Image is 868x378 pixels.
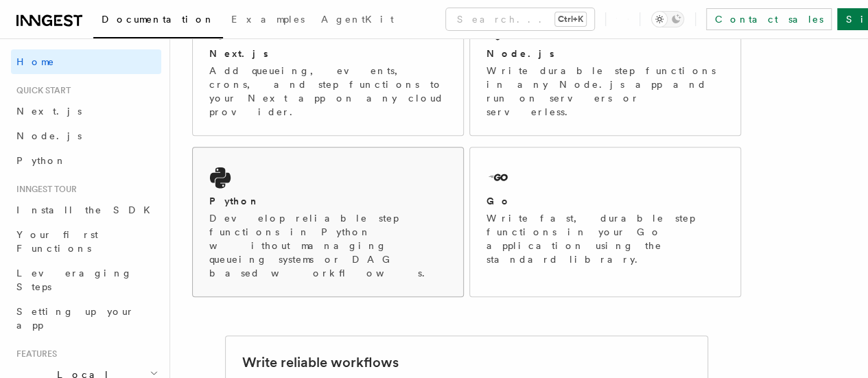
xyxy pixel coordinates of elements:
[209,64,447,119] p: Add queueing, events, crons, and step functions to your Next app on any cloud provider.
[242,353,399,372] h2: Write reliable workflows
[11,184,77,195] span: Inngest tour
[11,49,161,74] a: Home
[11,222,161,261] a: Your first Functions
[555,12,586,26] kbd: Ctrl+K
[446,8,594,30] button: Search...Ctrl+K
[11,85,71,96] span: Quick start
[231,14,305,25] span: Examples
[11,99,161,123] a: Next.js
[651,11,684,27] button: Toggle dark mode
[223,4,313,37] a: Examples
[313,4,402,37] a: AgentKit
[16,229,98,254] span: Your first Functions
[192,147,464,297] a: PythonDevelop reliable step functions in Python without managing queueing systems or DAG based wo...
[486,64,724,119] p: Write durable step functions in any Node.js app and run on servers or serverless.
[209,194,260,208] h2: Python
[486,211,724,266] p: Write fast, durable step functions in your Go application using the standard library.
[706,8,832,30] a: Contact sales
[16,204,159,215] span: Install the SDK
[11,123,161,148] a: Node.js
[16,55,55,69] span: Home
[209,211,447,280] p: Develop reliable step functions in Python without managing queueing systems or DAG based workflows.
[11,299,161,338] a: Setting up your app
[486,47,554,60] h2: Node.js
[11,349,57,359] span: Features
[16,268,132,292] span: Leveraging Steps
[93,4,223,38] a: Documentation
[209,47,268,60] h2: Next.js
[16,155,67,166] span: Python
[469,147,741,297] a: GoWrite fast, durable step functions in your Go application using the standard library.
[11,198,161,222] a: Install the SDK
[16,106,82,117] span: Next.js
[16,130,82,141] span: Node.js
[321,14,394,25] span: AgentKit
[16,306,134,331] span: Setting up your app
[486,194,511,208] h2: Go
[11,148,161,173] a: Python
[11,261,161,299] a: Leveraging Steps
[102,14,215,25] span: Documentation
